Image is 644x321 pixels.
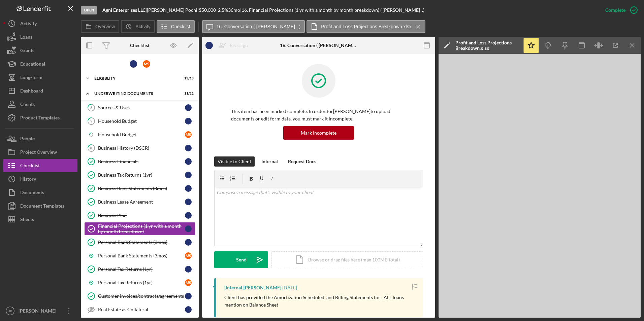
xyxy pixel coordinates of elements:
[84,195,195,209] a: Business Lease Agreement
[599,3,641,17] button: Complete
[90,105,92,110] tspan: 8
[98,293,185,299] div: Customer invoices/contracts/agreements
[214,251,268,268] button: Send
[218,7,228,13] div: 2.5 %
[84,155,195,168] a: Business Financials
[182,76,194,80] div: 13 / 13
[121,20,155,33] button: Activity
[135,24,150,29] label: Activity
[214,156,255,167] button: Visible to Client
[102,7,146,13] b: Agni Enterprises LLC
[218,156,251,167] div: Visible to Client
[228,7,240,13] div: 36 mo
[84,182,195,195] a: Business Bank Statements (3mos)
[280,43,358,48] div: 16. Conversation ( [PERSON_NAME] .)
[231,108,406,123] p: This item has been marked complete. In order for [PERSON_NAME] to upload documents or edit form d...
[199,7,216,13] span: $50,000
[288,156,316,167] div: Request Docs
[84,141,195,155] a: 10Business History (DSCR)
[98,118,185,124] div: Household Budget
[258,156,281,167] button: Internal
[98,240,185,245] div: Personal Bank Statements (3mos)
[307,20,425,33] button: Profit and Loss Projections Breakdown.xlsx
[98,132,185,137] div: Household Budget
[283,126,354,140] button: Mark Incomplete
[84,303,195,316] a: Real Estate as Collateral
[84,276,195,289] a: Personal Tax Returns (1yr)MS
[89,146,94,150] tspan: 10
[185,131,192,138] div: M S
[102,7,147,13] div: |
[84,128,195,141] a: Household BudgetMS
[98,186,185,191] div: Business Bank Statements (3mos)
[84,289,195,303] a: Customer invoices/contracts/agreements
[94,92,177,96] div: Underwriting Documents
[605,3,625,17] div: Complete
[130,43,150,48] div: Checklist
[217,24,301,29] label: 16. Conversation ( [PERSON_NAME] .)
[98,145,185,151] div: Business History (DSCR)
[224,294,416,309] p: Client has provided the Amortization Scheduled and Billing Statements for : ALL loans mention on ...
[185,252,192,259] div: M S
[285,156,320,167] button: Request Docs
[143,60,150,68] div: M S
[282,285,297,290] time: 2025-08-27 12:52
[621,291,637,308] iframe: Intercom live chat
[84,249,195,262] a: Personal Bank Statements (3mos)MS
[182,92,194,96] div: 11 / 21
[98,199,185,205] div: Business Lease Agreement
[98,213,185,218] div: Business Plan
[84,209,195,222] a: Business Plan
[84,222,195,236] a: Financial Projections (1 yr with a month by month breakdown)
[439,54,641,318] iframe: Document Preview
[98,159,185,164] div: Business Financials
[157,20,195,33] button: Checklist
[98,266,185,272] div: Personal Tax Returns (1yr)
[98,223,185,234] div: Financial Projections (1 yr with a month by month breakdown)
[81,6,97,14] div: Open
[147,7,199,13] div: [PERSON_NAME] Pochi |
[171,24,190,29] label: Checklist
[94,76,177,80] div: Eligiblity
[455,40,519,51] div: Profit and Loss Projections Breakdown.xlsx
[90,119,93,123] tspan: 9
[230,39,248,52] div: Reassign
[81,20,119,33] button: Overview
[98,172,185,178] div: Business Tax Returns (1yr)
[3,304,77,318] button: JP[PERSON_NAME]
[84,262,195,276] a: Personal Tax Returns (1yr)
